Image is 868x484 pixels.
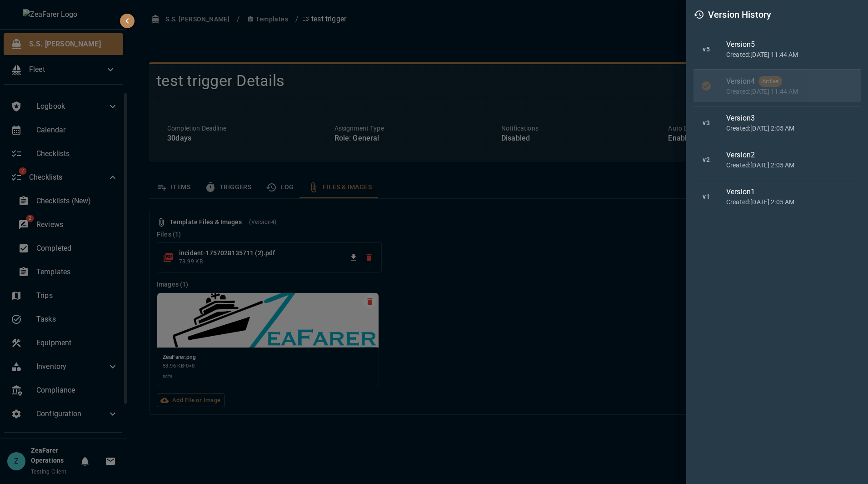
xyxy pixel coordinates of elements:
p: v 1 [701,192,712,201]
p: Version 5 [726,39,755,50]
h2: Version History [708,7,771,22]
div: v5Version5Created:[DATE] 11:44 AM [693,33,861,66]
div: v2Version2Created:[DATE] 2:05 AM [693,143,861,176]
div: v3Version3Created:[DATE] 2:05 AM [693,106,861,139]
div: v1Version1Created:[DATE] 2:05 AM [693,180,861,213]
p: Created: [DATE] 2:05 AM [726,124,853,133]
p: Created: [DATE] 2:05 AM [726,161,853,170]
p: Version 2 [726,150,755,161]
p: v 2 [701,155,712,164]
p: v 5 [701,45,712,54]
p: Version 1 [726,187,755,197]
p: Created: [DATE] 11:44 AM [726,50,853,59]
p: v 3 [701,118,712,127]
p: Version 3 [726,113,755,124]
p: Created: [DATE] 2:05 AM [726,197,853,207]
